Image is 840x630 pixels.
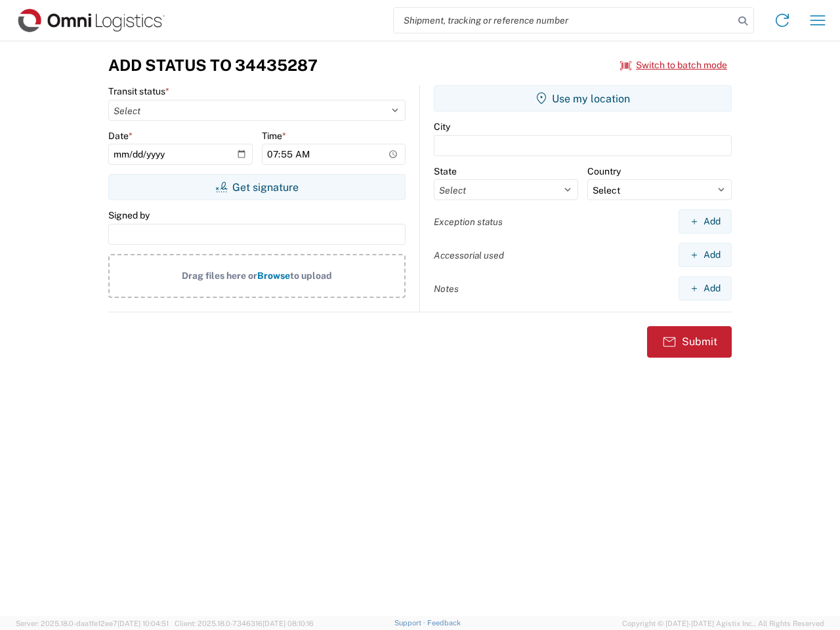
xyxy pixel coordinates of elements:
[108,85,169,97] label: Transit status
[434,121,450,133] label: City
[647,326,732,358] button: Submit
[679,243,732,267] button: Add
[394,8,734,33] input: Shipment, tracking or reference number
[108,56,318,75] h3: Add Status to 34435287
[434,283,459,295] label: Notes
[16,619,169,627] span: Server: 2025.18.0-daa1fe12ee7
[622,618,824,629] span: Copyright © [DATE]-[DATE] Agistix Inc., All Rights Reserved
[108,130,133,142] label: Date
[434,85,732,112] button: Use my location
[175,619,314,627] span: Client: 2025.18.0-7346316
[434,249,504,261] label: Accessorial used
[257,270,290,281] span: Browse
[182,270,257,281] span: Drag files here or
[290,270,332,281] span: to upload
[108,174,406,200] button: Get signature
[679,276,732,301] button: Add
[679,209,732,234] button: Add
[394,619,427,627] a: Support
[262,130,286,142] label: Time
[262,619,314,627] span: [DATE] 08:10:16
[117,619,169,627] span: [DATE] 10:04:51
[434,216,503,228] label: Exception status
[108,209,150,221] label: Signed by
[587,165,621,177] label: Country
[620,54,727,76] button: Switch to batch mode
[427,619,461,627] a: Feedback
[434,165,457,177] label: State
